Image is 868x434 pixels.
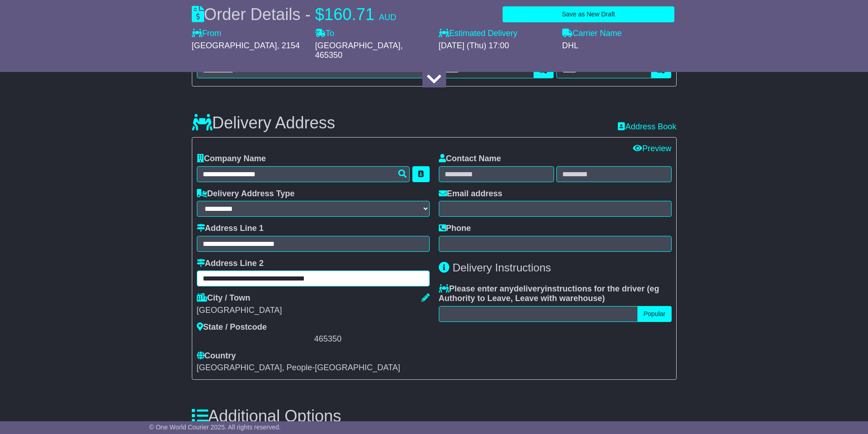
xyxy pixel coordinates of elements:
label: Delivery Address Type [197,189,295,199]
label: Estimated Delivery [439,29,553,39]
span: eg Authority to Leave, Leave with warehouse [439,284,659,303]
span: [GEOGRAPHIC_DATA], People-[GEOGRAPHIC_DATA] [197,363,401,372]
span: Delivery Instructions [452,261,551,274]
label: Please enter any instructions for the driver ( ) [439,284,672,304]
span: [GEOGRAPHIC_DATA] [192,41,277,50]
div: [GEOGRAPHIC_DATA] [197,306,430,316]
span: , 2154 [277,41,300,50]
label: Email address [439,189,503,199]
span: AUD [379,13,396,22]
label: To [315,29,334,39]
div: Order Details - [192,5,396,24]
label: Country [197,351,236,361]
span: $ [315,5,324,24]
span: © One World Courier 2025. All rights reserved. [149,424,281,431]
label: Address Line 2 [197,259,264,269]
label: Contact Name [439,154,501,164]
h3: Additional Options [192,407,677,425]
label: Carrier Name [562,29,622,39]
span: 160.71 [324,5,375,24]
label: Address Line 1 [197,224,264,234]
label: From [192,29,221,39]
span: , 465350 [315,41,403,60]
button: Save as New Draft [503,6,674,22]
label: City / Town [197,293,251,303]
div: 465350 [314,334,430,344]
a: Address Book [618,122,676,131]
span: delivery [514,284,545,293]
label: State / Postcode [197,322,267,332]
span: [GEOGRAPHIC_DATA] [315,41,401,50]
button: Popular [637,306,671,322]
label: Company Name [197,154,266,164]
a: Preview [633,144,671,153]
div: DHL [562,41,677,51]
div: [DATE] (Thu) 17:00 [439,41,553,51]
label: Phone [439,224,471,234]
h3: Delivery Address [192,114,335,132]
